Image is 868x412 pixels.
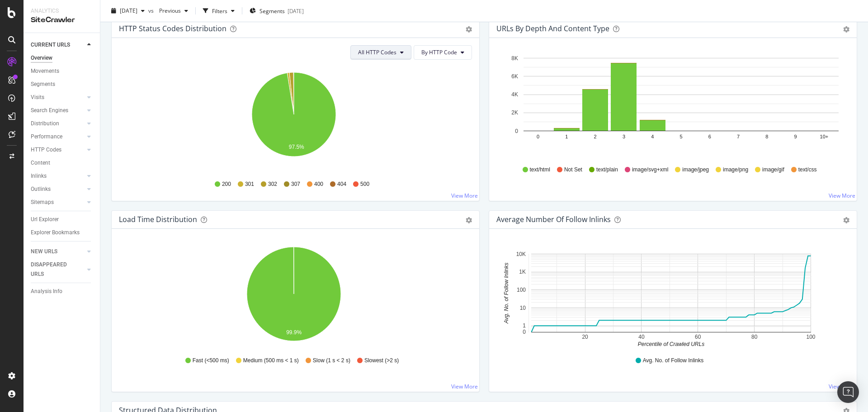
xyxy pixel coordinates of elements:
span: image/svg+xml [632,166,668,174]
text: 8 [765,134,768,139]
a: Analysis Info [31,287,94,296]
div: gear [466,26,472,33]
span: All HTTP Codes [358,48,396,56]
text: 7 [737,134,740,139]
div: [DATE] [288,7,304,14]
span: 302 [268,180,277,188]
svg: A chart. [496,243,846,348]
span: vs [148,7,156,14]
a: Segments [31,80,94,89]
text: 5 [679,134,682,139]
div: Analytics [31,7,93,15]
span: Slowest (>2 s) [364,357,399,365]
span: Avg. No. of Follow Inlinks [643,357,704,365]
text: Percentile of Crawled URLs [638,341,704,347]
span: 400 [314,180,323,188]
svg: A chart. [496,52,846,157]
span: 500 [360,180,369,188]
span: image/gif [762,166,784,174]
text: 8K [511,55,518,62]
text: 0 [537,134,539,139]
svg: A chart. [119,67,469,172]
text: 60 [695,334,701,340]
div: Overview [31,53,52,63]
span: Previous [156,7,181,14]
text: 1 [565,134,568,139]
text: Avg. No. of Follow Inlinks [503,263,509,324]
a: Url Explorer [31,215,94,224]
div: Movements [31,66,59,76]
span: text/css [798,166,817,174]
a: Visits [31,93,85,102]
div: Visits [31,93,44,102]
div: Analysis Info [31,287,62,296]
text: 3 [623,134,625,139]
div: Segments [31,80,55,89]
text: 1K [519,269,526,275]
text: 0 [515,128,518,134]
div: Load Time Distribution [119,215,197,224]
div: Outlinks [31,185,51,194]
div: Open Intercom Messenger [837,381,859,403]
span: Fast (<500 ms) [193,357,229,365]
text: 6K [511,73,518,80]
button: [DATE] [108,4,148,18]
div: Search Engines [31,106,68,115]
span: text/html [530,166,550,174]
div: NEW URLS [31,247,57,256]
div: Average Number of Follow Inlinks [496,215,611,224]
text: 4 [651,134,654,139]
div: gear [843,26,849,33]
text: 10 [520,305,526,311]
a: View More [829,383,855,390]
text: 2 [594,134,597,139]
span: 301 [245,180,254,188]
a: Overview [31,53,94,63]
div: URLs by Depth and Content Type [496,24,609,33]
button: Segments[DATE] [246,4,307,18]
div: Filters [212,7,227,14]
a: Distribution [31,119,85,128]
div: gear [843,217,849,223]
button: Filters [199,4,238,18]
div: Url Explorer [31,215,59,224]
text: 99.9% [286,329,302,336]
span: 200 [222,180,231,188]
span: Not Set [564,166,582,174]
a: Outlinks [31,185,85,194]
a: View More [451,192,478,199]
div: HTTP Status Codes Distribution [119,24,226,33]
a: DISAPPEARED URLS [31,260,85,279]
button: Previous [156,4,192,18]
text: 6 [708,134,711,139]
div: Performance [31,132,62,142]
text: 100 [517,287,526,293]
text: 1 [523,322,526,329]
span: image/png [723,166,748,174]
div: HTTP Codes [31,145,61,155]
text: 4K [511,91,518,98]
span: 404 [337,180,346,188]
text: 0 [523,329,526,335]
div: gear [466,217,472,223]
div: Distribution [31,119,59,128]
a: NEW URLS [31,247,85,256]
span: Medium (500 ms < 1 s) [243,357,299,365]
text: 97.5% [289,144,304,150]
span: By HTTP Code [421,48,457,56]
a: Explorer Bookmarks [31,228,94,237]
svg: A chart. [119,243,469,348]
a: View More [829,192,855,199]
div: CURRENT URLS [31,40,70,50]
a: HTTP Codes [31,145,85,155]
text: 20 [582,334,588,340]
a: Movements [31,66,94,76]
a: Performance [31,132,85,142]
div: Explorer Bookmarks [31,228,80,237]
text: 9 [794,134,797,139]
text: 10K [516,251,526,257]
